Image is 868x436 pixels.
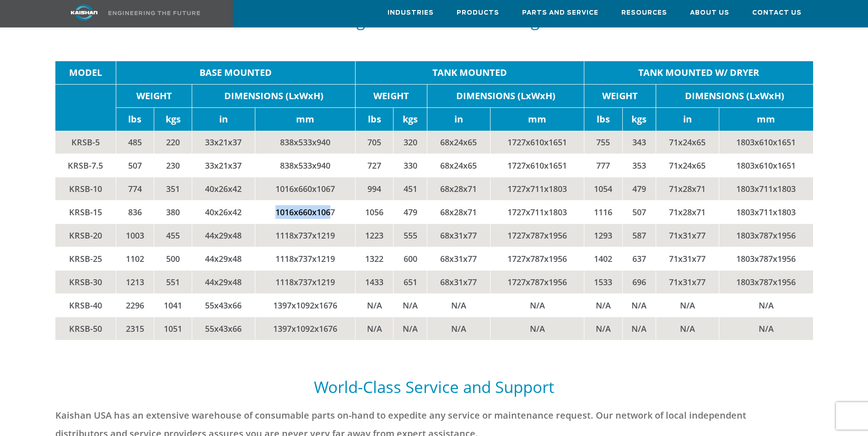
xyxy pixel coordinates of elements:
td: 71x31x77 [656,271,719,294]
td: 838x533x940 [255,131,355,154]
td: KRSB-30 [55,271,116,294]
td: N/A [394,317,427,340]
td: 774 [116,177,154,201]
td: 600 [394,247,427,271]
td: MODEL [55,61,116,85]
td: N/A [356,317,394,340]
td: N/A [427,317,490,340]
td: TANK MOUNTED W/ DRYER [584,61,813,85]
td: 1102 [116,247,154,271]
img: kaishan logo [50,5,119,21]
td: 1727x787x1956 [490,224,584,247]
td: 2315 [116,317,154,340]
td: N/A [490,317,584,340]
td: mm [255,108,355,131]
td: 727 [356,154,394,177]
td: 68x31x77 [427,271,490,294]
td: lbs [584,108,622,131]
td: KRSB-7.5 [55,154,116,177]
td: N/A [490,294,584,317]
td: 836 [116,201,154,224]
img: Engineering the future [108,11,200,15]
td: 1803x787x1956 [719,271,813,294]
td: KRSB-15 [55,201,116,224]
td: 1322 [356,247,394,271]
td: 71x28x71 [656,177,719,201]
td: WEIGHT [116,85,192,108]
td: 55x43x66 [192,317,255,340]
td: 2296 [116,294,154,317]
td: 1118x737x1219 [255,247,355,271]
td: N/A [656,294,719,317]
a: About Us [690,0,729,25]
td: N/A [394,294,427,317]
td: 230 [154,154,192,177]
td: 1041 [154,294,192,317]
span: Industries [388,8,434,18]
td: 71x28x71 [656,201,719,224]
td: 1803x711x1803 [719,201,813,224]
td: 33x21x37 [192,154,255,177]
td: 220 [154,131,192,154]
td: 71x31x77 [656,224,719,247]
td: mm [719,108,813,131]
td: 1803x787x1956 [719,247,813,271]
td: 1803x610x1651 [719,131,813,154]
td: WEIGHT [584,85,656,108]
td: 71x24x65 [656,154,719,177]
td: kgs [394,108,427,131]
td: KRSB-50 [55,317,116,340]
td: 1727x787x1956 [490,271,584,294]
td: N/A [584,294,622,317]
a: Products [457,0,499,25]
td: 353 [622,154,656,177]
td: 40x26x42 [192,201,255,224]
td: 1433 [356,271,394,294]
td: 696 [622,271,656,294]
td: in [427,108,490,131]
td: 1213 [116,271,154,294]
td: 68x28x71 [427,201,490,224]
td: 1533 [584,271,622,294]
a: Resources [621,0,667,25]
td: TANK MOUNTED [356,61,584,85]
span: Products [457,8,499,18]
td: N/A [622,294,656,317]
h5: World-Class Service and Support [55,377,813,397]
td: 1727x610x1651 [490,131,584,154]
td: N/A [656,317,719,340]
span: Parts and Service [522,8,598,18]
td: 71x31x77 [656,247,719,271]
td: 1016x660x1067 [255,201,355,224]
td: 555 [394,224,427,247]
td: KRSB-40 [55,294,116,317]
td: 33x21x37 [192,131,255,154]
td: 1118x737x1219 [255,224,355,247]
td: 507 [116,154,154,177]
td: 44x29x48 [192,247,255,271]
td: 68x31x77 [427,247,490,271]
td: 1397x1092x1676 [255,317,355,340]
td: 1803x711x1803 [719,177,813,201]
td: N/A [719,294,813,317]
td: kgs [622,108,656,131]
td: 1397x1092x1676 [255,294,355,317]
td: 637 [622,247,656,271]
td: DIMENSIONS (LxWxH) [192,85,356,108]
td: lbs [116,108,154,131]
td: N/A [356,294,394,317]
span: Resources [621,8,667,18]
td: 1727x711x1803 [490,177,584,201]
h5: Package Dimensions and Weight [55,12,813,29]
td: 1727x787x1956 [490,247,584,271]
td: 320 [394,131,427,154]
td: DIMENSIONS (LxWxH) [427,85,584,108]
td: 1054 [584,177,622,201]
td: 1223 [356,224,394,247]
td: 500 [154,247,192,271]
td: 40x26x42 [192,177,255,201]
td: kgs [154,108,192,131]
td: 994 [356,177,394,201]
td: in [192,108,255,131]
td: 1293 [584,224,622,247]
